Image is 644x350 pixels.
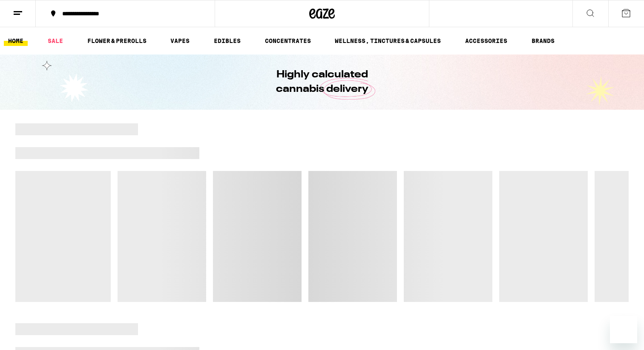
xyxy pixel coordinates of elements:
[527,36,559,46] a: BRANDS
[261,36,315,46] a: CONCENTRATES
[4,36,28,46] a: HOME
[331,36,445,46] a: WELLNESS, TINCTURES & CAPSULES
[252,68,392,97] h1: Highly calculated cannabis delivery
[610,316,637,343] iframe: Button to launch messaging window
[461,36,512,46] a: ACCESSORIES
[166,36,194,46] a: VAPES
[210,36,245,46] a: EDIBLES
[83,36,151,46] a: FLOWER & PREROLLS
[43,36,67,46] a: SALE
